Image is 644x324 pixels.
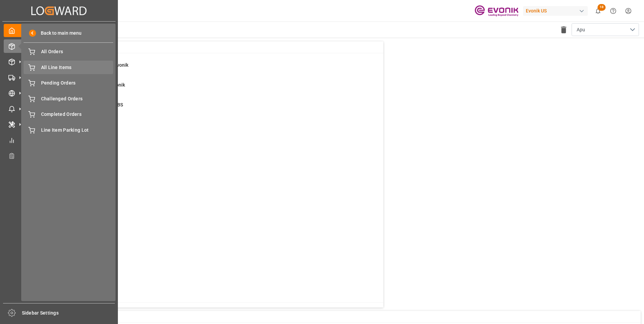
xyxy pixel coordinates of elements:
a: All Line Items [24,61,113,74]
a: 4Main-Leg Shipment # ErrorShipment [35,121,375,135]
span: 18 [598,4,606,11]
span: Back to main menu [36,30,82,37]
a: All Orders [24,45,113,58]
button: open menu [572,23,639,36]
span: Apu [577,26,585,33]
a: Line Item Parking Lot [24,123,113,136]
span: All Line Items [41,64,114,71]
a: My Cockpit [4,24,114,37]
span: Pending Orders [41,79,114,87]
div: Evonik US [523,6,588,16]
a: 0Pending Bkg Request sent to ABSShipment [35,101,375,116]
span: Line Item Parking Lot [41,127,114,134]
a: My Reports [4,133,114,147]
a: Transport Planner [4,149,114,162]
a: Challenged Orders [24,92,113,105]
span: Completed Orders [41,111,114,118]
a: 3TU : Pre-Leg Shipment # ErrorTransport Unit [35,141,375,155]
button: Evonik US [523,4,590,17]
span: Challenged Orders [41,95,114,102]
img: Evonik-brand-mark-Deep-Purple-RGB.jpeg_1700498283.jpeg [475,5,518,17]
span: Sidebar Settings [22,310,115,317]
a: Completed Orders [24,108,113,121]
a: Pending Orders [24,76,113,90]
a: 0Error Sales Order Update to EvonikShipment [35,82,375,96]
button: Help Center [606,3,621,19]
button: show 18 new notifications [590,3,606,19]
span: All Orders [41,48,114,55]
a: 0Error on Initial Sales Order to EvonikShipment [35,62,375,76]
